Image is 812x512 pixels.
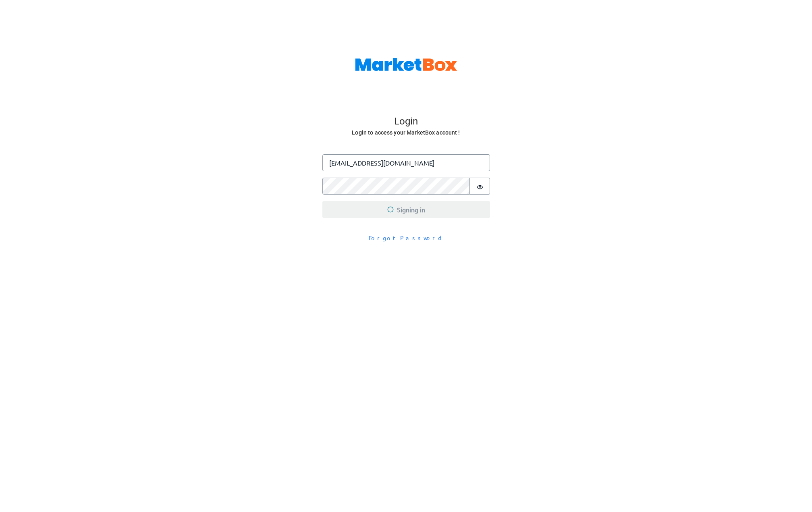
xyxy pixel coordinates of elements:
[363,231,449,245] button: Forgot Password
[323,128,489,138] h6: Login to access your MarketBox account !
[322,154,490,171] input: Enter your email
[322,201,490,218] button: Signing in
[470,178,490,195] button: Show password
[323,116,489,128] h4: Login
[355,58,457,71] img: MarketBox logo
[387,205,425,214] span: Signing in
